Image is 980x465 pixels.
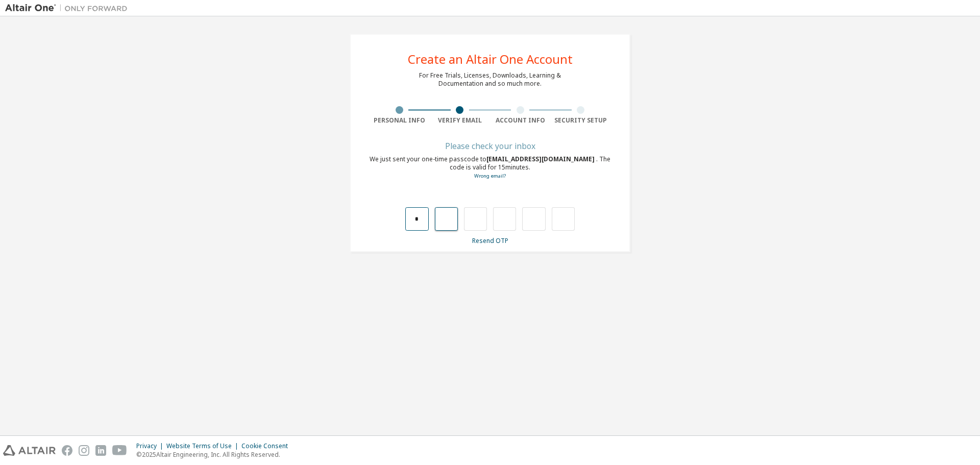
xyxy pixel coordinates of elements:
[136,442,166,450] div: Privacy
[551,116,611,125] div: Security Setup
[408,53,573,65] div: Create an Altair One Account
[166,442,241,450] div: Website Terms of Use
[241,442,294,450] div: Cookie Consent
[95,445,106,456] img: linkedin.svg
[79,445,89,456] img: instagram.svg
[112,445,127,456] img: youtube.svg
[486,155,596,163] span: [EMAIL_ADDRESS][DOMAIN_NAME]
[62,445,72,456] img: facebook.svg
[136,450,294,459] p: © 2025 Altair Engineering, Inc. All Rights Reserved.
[369,143,611,149] div: Please check your inbox
[369,155,611,180] div: We just sent your one-time passcode to . The code is valid for 15 minutes.
[369,116,430,125] div: Personal Info
[474,173,506,179] a: Go back to the registration form
[472,236,508,245] a: Resend OTP
[490,116,551,125] div: Account Info
[5,3,133,13] img: Altair One
[3,445,56,456] img: altair_logo.svg
[430,116,491,125] div: Verify Email
[419,71,561,88] div: For Free Trials, Licenses, Downloads, Learning & Documentation and so much more.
